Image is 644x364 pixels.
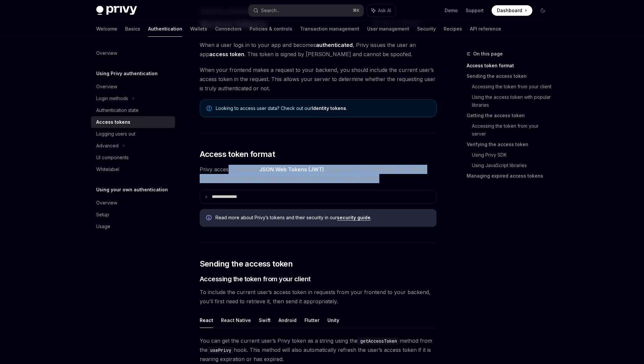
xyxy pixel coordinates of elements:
[538,5,548,16] button: Toggle dark mode
[200,40,436,59] span: When a user logs in to your app and becomes , Privy issues the user an app . This token is signed...
[472,160,553,171] a: Using JavaScript libraries
[96,186,168,194] h5: Using your own authentication
[207,106,212,111] svg: Note
[91,104,175,116] a: Authentication state
[96,70,158,77] h5: Using Privy authentication
[96,6,137,15] img: dark logo
[497,7,522,14] span: Dashboard
[473,50,503,58] span: On this page
[200,149,275,160] span: Access token format
[466,7,484,14] a: Support
[96,49,117,57] div: Overview
[91,209,175,221] a: Setup
[216,105,430,112] span: Looking to access user data? Check out our .
[378,7,391,14] span: Ask AI
[96,130,135,138] div: Logging users out
[259,166,324,173] a: JSON Web Tokens (JWT)
[96,21,117,37] a: Welcome
[472,121,553,139] a: Accessing the token from your server
[327,312,339,328] button: Unity
[304,312,320,328] button: Flutter
[209,51,244,57] strong: access token
[337,215,370,221] a: security guide
[91,128,175,140] a: Logging users out
[125,21,140,37] a: Basics
[467,139,553,150] a: Verifying the access token
[96,211,109,219] div: Setup
[312,105,346,111] a: Identity tokens
[96,154,129,161] div: UI components
[200,336,436,364] span: You can get the current user’s Privy token as a string using the method from the hook. This metho...
[472,81,553,92] a: Accessing the token from your client
[221,312,251,328] button: React Native
[148,21,182,37] a: Authentication
[96,95,128,102] div: Login methods
[91,152,175,163] a: UI components
[472,92,553,110] a: Using the access token with popular libraries
[259,312,271,328] button: Swift
[91,197,175,209] a: Overview
[467,110,553,121] a: Getting the access token
[91,163,175,175] a: Whitelabel
[91,116,175,128] a: Access tokens
[300,21,359,37] a: Transaction management
[96,106,139,114] div: Authentication state
[261,7,279,14] div: Search...
[250,21,292,37] a: Policies & controls
[96,199,117,207] div: Overview
[492,5,532,16] a: Dashboard
[200,259,293,269] span: Sending the access token
[200,65,436,93] span: When your frontend makes a request to your backend, you should include the current user’s access ...
[445,7,458,14] a: Demo
[190,21,207,37] a: Wallets
[417,21,436,37] a: Security
[472,150,553,160] a: Using Privy SDK
[278,312,297,328] button: Android
[96,165,119,173] div: Whitelabel
[96,223,110,230] div: Usage
[200,274,311,284] span: Accessing the token from your client
[206,215,213,222] svg: Info
[91,47,175,59] a: Overview
[467,60,553,71] a: Access token format
[91,221,175,232] a: Usage
[353,8,360,13] span: ⌘ K
[96,118,130,126] div: Access tokens
[215,214,430,221] span: Read more about Privy’s tokens and their security in our .
[200,165,436,183] span: Privy access tokens are , signed with the ES256 algorithm. These JWTs include certain information...
[208,347,234,354] code: usePrivy
[467,171,553,181] a: Managing expired access tokens
[215,21,242,37] a: Connectors
[367,5,396,16] button: Ask AI
[367,21,409,37] a: User management
[91,81,175,93] a: Overview
[467,71,553,81] a: Sending the access token
[358,337,400,345] code: getAccessToken
[316,42,353,48] strong: authenticated
[96,83,117,91] div: Overview
[444,21,462,37] a: Recipes
[96,142,119,150] div: Advanced
[200,288,436,306] span: To include the current user’s access token in requests from your frontend to your backend, you’ll...
[470,21,501,37] a: API reference
[249,5,364,16] button: Search...⌘K
[200,312,213,328] button: React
